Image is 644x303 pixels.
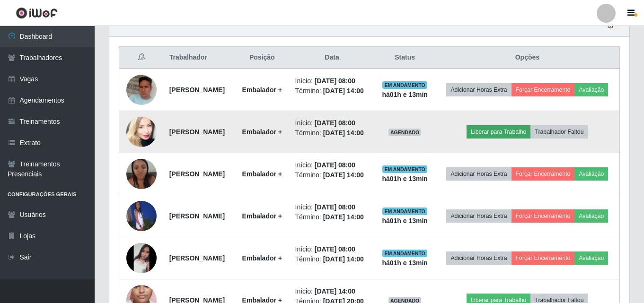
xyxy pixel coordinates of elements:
time: [DATE] 08:00 [315,203,355,211]
time: [DATE] 08:00 [315,119,355,127]
th: Status [375,47,435,69]
img: 1709678182246.jpeg [126,63,157,117]
span: EM ANDAMENTO [382,165,427,173]
li: Início: [295,118,369,128]
time: [DATE] 08:00 [315,161,355,169]
button: Forçar Encerramento [512,83,575,96]
strong: [PERSON_NAME] [169,86,225,94]
strong: [PERSON_NAME] [169,170,225,178]
strong: [PERSON_NAME] [169,128,225,136]
li: Término: [295,254,369,264]
strong: há 01 h e 13 min [382,217,428,225]
button: Trabalhador Faltou [530,125,588,139]
time: [DATE] 14:00 [323,213,364,221]
strong: Embalador + [242,128,282,136]
time: [DATE] 14:00 [323,255,364,263]
button: Adicionar Horas Extra [446,83,511,96]
button: Avaliação [574,83,608,96]
img: 1745859119141.jpeg [126,243,157,273]
button: Forçar Encerramento [512,209,575,223]
button: Adicionar Horas Extra [446,209,511,223]
img: 1745848645902.jpeg [126,201,157,231]
li: Início: [295,160,369,170]
time: [DATE] 08:00 [315,77,355,85]
strong: [PERSON_NAME] [169,212,225,220]
span: AGENDADO [388,129,422,136]
time: [DATE] 14:00 [315,287,355,295]
strong: há 01 h e 13 min [382,259,428,267]
button: Adicionar Horas Extra [446,167,511,181]
li: Término: [295,86,369,96]
time: [DATE] 08:00 [315,245,355,253]
button: Adicionar Horas Extra [446,251,511,265]
strong: [PERSON_NAME] [169,254,225,262]
li: Início: [295,76,369,86]
li: Início: [295,286,369,296]
strong: Embalador + [242,212,282,220]
img: 1712691878207.jpeg [126,112,157,152]
li: Término: [295,128,369,138]
th: Posição [235,47,289,69]
th: Data [290,47,375,69]
button: Liberar para Trabalho [467,125,530,139]
strong: há 01 h e 13 min [382,175,428,182]
strong: Embalador + [242,170,282,178]
button: Avaliação [574,167,608,181]
th: Opções [435,47,620,69]
time: [DATE] 14:00 [323,87,364,95]
time: [DATE] 14:00 [323,129,364,137]
time: [DATE] 14:00 [323,171,364,179]
button: Avaliação [574,251,608,265]
li: Início: [295,202,369,212]
strong: há 01 h e 13 min [382,91,428,98]
strong: Embalador + [242,86,282,94]
strong: Embalador + [242,254,282,262]
button: Forçar Encerramento [512,251,575,265]
li: Término: [295,212,369,222]
th: Trabalhador [164,47,235,69]
li: Início: [295,244,369,254]
span: EM ANDAMENTO [382,208,427,215]
img: 1728315936790.jpeg [126,154,157,194]
button: Forçar Encerramento [512,167,575,181]
img: CoreUI Logo [16,7,58,19]
span: EM ANDAMENTO [382,250,427,257]
li: Término: [295,170,369,180]
button: Avaliação [574,209,608,223]
span: EM ANDAMENTO [382,81,427,89]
